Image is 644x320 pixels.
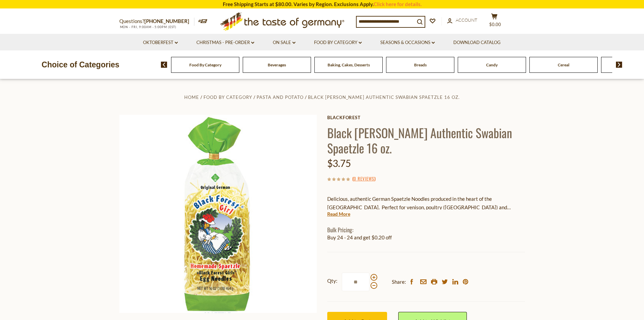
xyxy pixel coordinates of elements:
[486,62,498,67] a: Candy
[327,226,525,233] h1: Bulk Pricing:
[342,273,369,291] input: Qty:
[327,277,337,285] strong: Qty:
[196,39,254,46] a: Christmas - PRE-ORDER
[453,39,501,46] a: Download Catalog
[484,13,505,30] button: $0.00
[204,94,252,100] a: Food By Category
[327,157,351,169] span: $3.75
[257,94,304,100] a: Pasta and Potato
[268,62,286,67] a: Beverages
[328,62,370,67] a: Baking, Cakes, Desserts
[161,62,167,68] img: previous arrow
[119,25,177,29] span: MON - FRI, 9:00AM - 5:00PM (EST)
[489,22,501,27] span: $0.00
[616,62,622,68] img: next arrow
[273,39,295,46] a: On Sale
[374,1,422,7] a: Click here for details.
[184,94,199,100] a: Home
[558,62,569,67] a: Cereal
[119,17,194,26] p: Questions?
[308,94,460,100] a: Black [PERSON_NAME] Authentic Swabian Spaetzle 16 oz.
[327,233,525,242] li: Buy 24 - 24 and get $0.20 off
[352,175,376,182] span: ( )
[314,39,362,46] a: Food By Category
[447,17,477,24] a: Account
[380,39,435,46] a: Seasons & Occasions
[392,278,406,286] span: Share:
[354,175,374,183] a: 0 Reviews
[144,18,189,24] a: [PHONE_NUMBER]
[327,125,525,155] h1: Black [PERSON_NAME] Authentic Swabian Spaetzle 16 oz.
[327,211,350,217] a: Read More
[327,115,525,120] a: BlackForest
[414,62,427,67] a: Breads
[119,115,317,313] img: Black Forest Girl Authentic Spaetzle
[189,62,221,67] a: Food By Category
[143,39,178,46] a: Oktoberfest
[327,196,515,227] span: Delicious, authentic German Spaetzle Noodles produced in the heart of the [GEOGRAPHIC_DATA]. Perf...
[456,17,477,23] span: Account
